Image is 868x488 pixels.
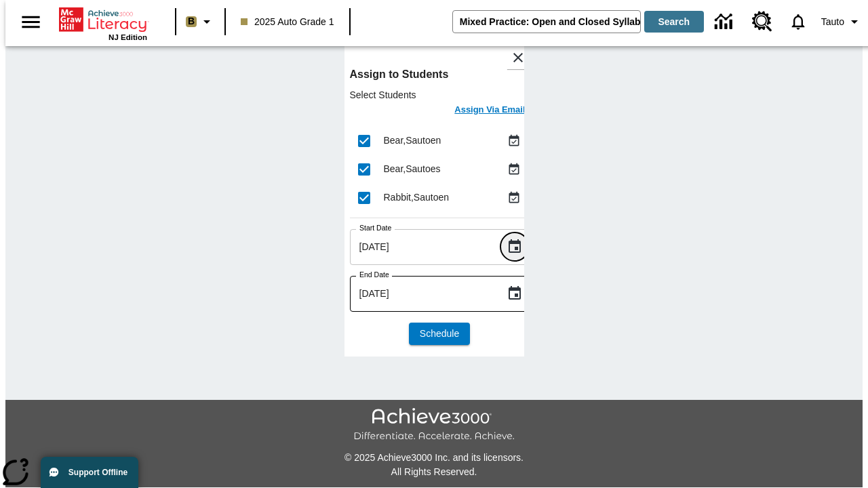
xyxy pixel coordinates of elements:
span: Bear , Sautoes [384,163,441,174]
img: Achieve3000 Differentiate Accelerate Achieve [353,408,515,443]
span: Rabbit , Sautoen [384,192,450,203]
span: NJ Edition [108,33,147,41]
p: © 2025 Achieve3000 Inc. and its licensors. [5,451,863,465]
span: B [188,13,195,30]
button: Assigned Sep 23 to Sep 23 [504,159,524,180]
button: Assigned Sep 23 to Sep 23 [504,131,524,151]
button: Support Offline [41,457,138,488]
div: Bear, Sautoen [384,134,504,148]
button: Choose date, selected date is Sep 24, 2025 [501,233,528,260]
input: MMMM-DD-YYYY [350,229,496,265]
input: MMMM-DD-YYYY [350,276,496,312]
span: Bear , Sautoen [384,135,441,146]
h6: Assign Via Email [454,102,525,118]
a: Resource Center, Will open in new tab [744,3,781,40]
div: Rabbit, Sautoen [384,190,504,205]
a: Home [59,6,147,33]
button: Profile/Settings [816,9,868,34]
span: Support Offline [68,468,127,477]
button: Close [507,46,530,69]
input: search field [453,11,640,33]
label: Start Date [359,223,391,233]
button: Assigned Sep 23 to Sep 23 [504,188,524,208]
button: Boost Class color is light brown. Change class color [180,9,220,34]
label: End Date [359,270,389,280]
span: Schedule [420,327,459,341]
button: Choose date, selected date is Sep 24, 2025 [501,280,528,307]
a: Data Center [707,3,744,41]
div: Home [59,5,147,41]
h6: Assign to Students [350,65,530,84]
a: Notifications [781,4,816,39]
p: Select Students [350,88,530,102]
span: 2025 Auto Grade 1 [241,15,334,29]
button: Assign Via Email [450,102,529,121]
span: Tauto [821,15,844,29]
button: Search [644,11,704,33]
p: All Rights Reserved. [5,465,863,479]
button: Open side menu [11,2,51,42]
div: Bear, Sautoes [384,162,504,176]
button: Schedule [409,323,470,345]
div: lesson details [344,41,524,357]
